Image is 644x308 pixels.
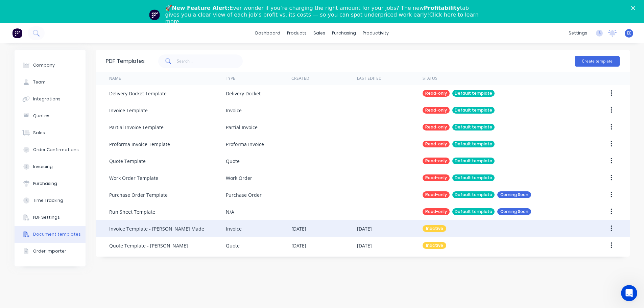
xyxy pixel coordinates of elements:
img: Profile image for Team [149,9,160,20]
div: Sales [33,130,45,136]
div: Delivery Docket [226,90,261,97]
button: Document templates [15,226,86,243]
div: Invoicing [33,164,53,170]
div: Default template [452,124,495,131]
span: EE [627,30,631,36]
div: Default template [452,174,495,181]
div: Invoice Template [109,107,148,114]
div: Run Sheet Template [109,208,155,215]
div: Default template [452,158,495,164]
div: Proforma Invoice Template [109,141,170,148]
div: Quote Template - [PERSON_NAME] [109,242,188,249]
div: Coming Soon [497,208,531,215]
button: Team [15,74,86,91]
div: Type [226,75,235,81]
button: Order Importer [15,243,86,260]
div: N/A [226,208,234,215]
div: Read-only [423,107,450,114]
div: Inactive [423,225,446,232]
div: PDF Settings [33,214,60,220]
div: Team [33,79,46,85]
div: Proforma Invoice [226,141,264,148]
div: Work Order Template [109,174,158,182]
div: Quote [226,158,240,165]
button: Quotes [15,108,86,124]
button: Sales [15,124,86,141]
div: 🚀 Ever wonder if you’re charging the right amount for your jobs? The new tab gives you a clear vi... [165,5,484,25]
button: Create template [575,56,620,67]
a: Click here to learn more. [165,11,479,25]
div: Partial Invoice [226,124,258,131]
div: Purchase Order Template [109,191,168,198]
div: Default template [452,208,495,215]
div: Work Order [226,174,252,182]
div: Integrations [33,96,61,102]
div: Order Importer [33,248,66,254]
div: Default template [452,107,495,114]
div: Name [109,75,121,81]
div: Purchasing [33,181,57,187]
div: Quote [226,242,240,249]
b: New Feature Alert: [172,5,230,11]
div: Quotes [33,113,49,119]
div: Read-only [423,191,450,198]
div: Last Edited [357,75,382,81]
div: sales [310,28,329,38]
div: Invoice [226,225,242,232]
div: [DATE] [357,225,372,232]
div: settings [565,28,591,38]
div: Delivery Docket Template [109,90,167,97]
div: Coming Soon [497,191,531,198]
iframe: Intercom live chat [621,285,637,301]
div: Created [291,75,309,81]
div: Close [631,6,638,10]
div: Default template [452,90,495,97]
b: Profitability [424,5,460,11]
div: Company [33,62,55,68]
div: [DATE] [291,242,306,249]
button: Invoicing [15,158,86,175]
div: Read-only [423,208,450,215]
button: PDF Settings [15,209,86,226]
div: productivity [359,28,392,38]
input: Search... [177,54,243,68]
div: Partial Invoice Template [109,124,164,131]
div: [DATE] [291,225,306,232]
div: Read-only [423,174,450,181]
div: Read-only [423,90,450,97]
div: Inactive [423,242,446,249]
div: Default template [452,141,495,147]
div: Time Tracking [33,197,63,204]
a: dashboard [252,28,284,38]
div: Status [423,75,437,81]
button: Company [15,57,86,74]
button: Time Tracking [15,192,86,209]
div: Read-only [423,141,450,147]
div: Read-only [423,158,450,164]
div: Invoice Template - [PERSON_NAME] Made [109,225,204,232]
button: Order Confirmations [15,141,86,158]
button: Integrations [15,91,86,108]
div: products [284,28,310,38]
div: Invoice [226,107,242,114]
div: Quote Template [109,158,146,165]
img: Factory [12,28,22,38]
div: purchasing [329,28,359,38]
div: [DATE] [357,242,372,249]
div: PDF Templates [106,57,145,65]
div: Default template [452,191,495,198]
div: Document templates [33,231,81,237]
div: Order Confirmations [33,147,79,153]
button: Purchasing [15,175,86,192]
div: Purchase Order [226,191,262,198]
div: Read-only [423,124,450,131]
